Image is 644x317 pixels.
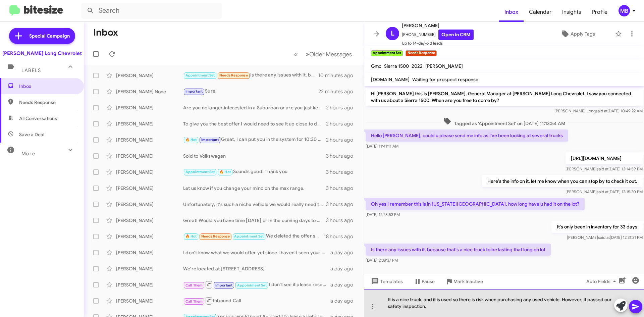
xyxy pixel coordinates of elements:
div: MB [619,5,630,16]
span: Up to 14-day-old leads [402,40,474,47]
div: 10 minutes ago [318,72,359,79]
span: 🔥 Hot [185,138,197,142]
div: a day ago [330,298,359,304]
p: It's only been in inventory for 33 days [551,221,643,233]
span: Important [215,283,233,287]
span: [PERSON_NAME] [425,63,463,69]
p: Here's the info on it, let me know when you can stop by to check it out. [482,175,643,187]
div: 3 hours ago [326,185,359,192]
div: [PERSON_NAME] [116,137,183,143]
div: [PERSON_NAME] [116,104,183,111]
span: [DATE] 2:38:37 PM [366,258,398,263]
span: said at [598,235,610,240]
span: Apply Tags [571,28,595,40]
div: 2 hours ago [326,120,359,127]
span: 2022 [412,63,423,69]
button: Pause [408,275,440,287]
p: Hi [PERSON_NAME] this is [PERSON_NAME], General Manager at [PERSON_NAME] Long Chevrolet. I saw yo... [366,88,643,106]
span: More [21,151,35,157]
span: Waiting for prospect response [412,76,478,83]
div: [PERSON_NAME] [116,72,183,79]
span: Tagged as 'Appointment Set' on [DATE] 11:13:54 AM [441,117,568,127]
small: Needs Response [406,50,436,56]
div: 2 hours ago [326,137,359,143]
div: [PERSON_NAME] [116,201,183,208]
span: Gmc [371,63,381,69]
span: Appointment Set [185,170,215,174]
h1: Inbox [93,27,118,38]
span: [PERSON_NAME] [DATE] 12:14:59 PM [566,166,643,171]
span: Appointment Set [237,283,267,287]
div: We deleted the offer sheets, my husband told [PERSON_NAME] what it would take for is to purchase ... [183,232,324,240]
span: said at [597,166,608,171]
input: Search [81,3,222,19]
div: 3 hours ago [326,201,359,208]
a: Special Campaign [9,28,75,44]
div: Sure. [183,88,318,95]
div: I don't know what we would offer yet since I haven't seen your vehicle. If you had 10-20 minutes ... [183,249,330,256]
span: Inbox [19,83,76,90]
span: Pause [422,275,435,287]
button: Apply Tags [543,28,612,40]
div: Sounds good! Thank you [183,168,326,176]
span: Labels [21,67,41,73]
span: Important [185,89,203,94]
span: [DATE] 11:41:11 AM [366,144,398,149]
span: » [306,50,309,58]
div: [PERSON_NAME] [116,169,183,175]
span: Appointment Set [185,73,215,77]
p: Oh yes I remember this is in [US_STATE][GEOGRAPHIC_DATA], how long have u had it on the lot? [366,198,585,210]
span: said at [597,189,608,194]
small: Appointment Set [371,50,403,56]
a: Calendar [524,2,557,22]
button: MB [613,5,637,16]
span: [PERSON_NAME] [DATE] 12:31:31 PM [567,235,643,240]
button: Next [302,47,356,61]
span: Mark Inactive [453,275,483,287]
span: [PERSON_NAME] [DATE] 12:15:20 PM [566,189,643,194]
div: 3 hours ago [326,217,359,224]
span: « [294,50,298,58]
span: L [391,28,394,39]
div: Inbound Call [183,297,330,305]
div: It is a nice truck, and it is used so there is risk when purchasing any used vehicle. However, it... [364,289,644,317]
div: [PERSON_NAME] [116,153,183,159]
div: [PERSON_NAME] [116,298,183,304]
div: Sold to Volkswagen [183,153,326,159]
div: a day ago [330,265,359,272]
div: [PERSON_NAME] [116,281,183,288]
button: Auto Fields [581,275,624,287]
span: [PERSON_NAME] [402,21,474,30]
p: Is there any issues with it, because that's a nice truck to be lasting that long on lot [366,244,551,256]
span: [DOMAIN_NAME] [371,76,410,83]
div: [PERSON_NAME] [116,217,183,224]
span: Save a Deal [19,131,44,138]
div: [PERSON_NAME] [116,185,183,192]
span: Important [201,138,219,142]
a: Profile [587,2,613,22]
nav: Page navigation example [290,47,356,61]
div: 2 hours ago [326,104,359,111]
div: Is there any issues with it, because that's a nice truck to be lasting that long on lot [183,71,318,79]
div: Great! Would you have time [DATE] or in the coming days to bring it by so I could give you an offer? [183,217,326,224]
div: 18 hours ago [324,233,359,240]
p: [URL][DOMAIN_NAME] [566,152,643,164]
span: [PHONE_NUMBER] [402,30,474,40]
span: Sierra 1500 [384,63,409,69]
div: I don't see it please resend [183,280,330,289]
span: 🔥 Hot [185,234,197,239]
span: 🔥 Hot [219,170,231,174]
span: Templates [370,275,403,287]
a: Insights [557,2,587,22]
div: Unfortunately, it's such a niche vehicle we would really need to see it up close. [183,201,326,208]
button: Previous [290,47,302,61]
div: Let us know if you change your mind on the max range. [183,185,326,192]
div: We're located at [STREET_ADDRESS] [183,265,330,272]
div: [PERSON_NAME] [116,233,183,240]
span: Auto Fields [586,275,619,287]
button: Templates [364,275,408,287]
span: Older Messages [309,51,352,58]
div: [PERSON_NAME] [116,120,183,127]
